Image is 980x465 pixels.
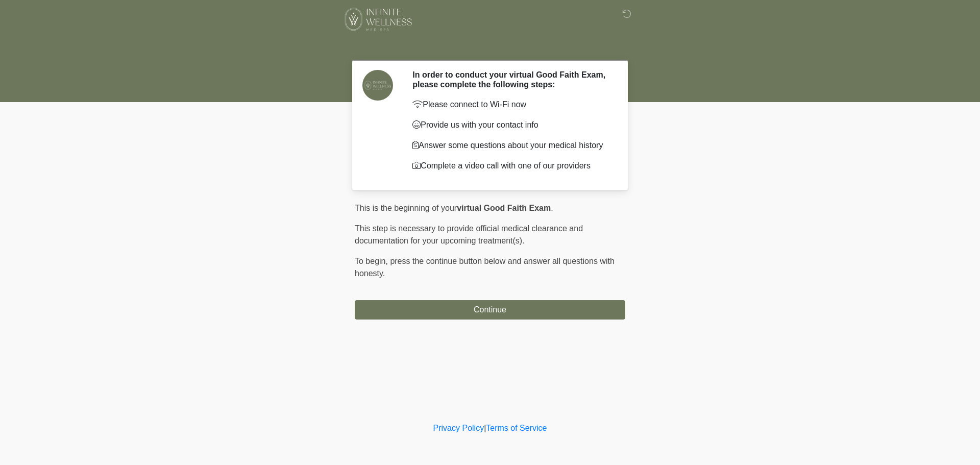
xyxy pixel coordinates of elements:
a: Terms of Service [486,424,547,432]
p: Please connect to Wi-Fi now [412,99,610,111]
a: Privacy Policy [433,424,484,432]
strong: virtual Good Faith Exam [457,204,551,212]
p: Answer some questions about your medical history [412,139,610,152]
img: Agent Avatar [362,70,393,101]
span: . [551,204,553,212]
button: Continue [355,300,625,320]
p: Complete a video call with one of our providers [412,160,610,172]
p: Provide us with your contact info [412,119,610,131]
img: Infinite Wellness Med Spa Logo [345,8,412,31]
a: | [484,424,486,432]
h2: In order to conduct your virtual Good Faith Exam, please complete the following steps: [412,70,610,89]
span: This is the beginning of your [355,204,457,212]
h1: ‎ ‎ ‎ ‎ [347,37,633,56]
span: press the continue button below and answer all questions with honesty. [355,257,615,278]
span: This step is necessary to provide official medical clearance and documentation for your upcoming ... [355,224,583,245]
span: To begin, [355,257,390,265]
